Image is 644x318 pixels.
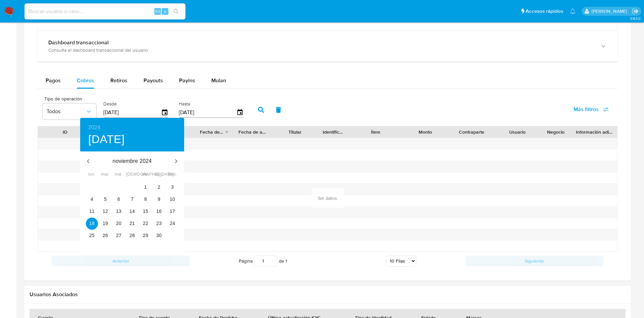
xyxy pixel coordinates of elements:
p: 27 [116,232,121,239]
button: 22 [140,218,152,230]
p: 14 [129,208,135,215]
p: 15 [143,208,148,215]
button: 30 [153,230,165,242]
p: 25 [89,232,95,239]
p: noviembre 2024 [96,157,168,165]
button: 2 [153,181,165,193]
button: 13 [113,206,125,218]
p: 22 [143,220,148,227]
span: mié. [113,171,125,178]
p: 3 [171,184,174,190]
button: 25 [86,230,98,242]
p: 24 [170,220,175,227]
span: mar. [99,171,111,178]
p: 30 [156,232,162,239]
button: 18 [86,218,98,230]
p: 29 [143,232,148,239]
p: 8 [144,196,147,202]
button: 23 [153,218,165,230]
p: 13 [116,208,121,215]
button: 2024 [88,123,100,132]
p: 1 [144,184,147,190]
span: dom. [166,171,178,178]
span: sáb. [153,171,165,178]
p: 23 [156,220,162,227]
button: 7 [126,193,138,206]
button: 3 [166,181,178,193]
p: 9 [158,196,160,202]
p: 6 [117,196,120,202]
button: 11 [86,206,98,218]
button: 5 [99,193,111,206]
button: 20 [113,218,125,230]
button: 26 [99,230,111,242]
p: 12 [103,208,108,215]
span: [DEMOGRAPHIC_DATA]. [126,171,138,178]
button: 24 [166,218,178,230]
p: 28 [129,232,135,239]
p: 16 [156,208,162,215]
p: 4 [91,196,93,202]
button: 1 [140,181,152,193]
p: 18 [89,220,95,227]
p: 19 [103,220,108,227]
button: 12 [99,206,111,218]
button: 17 [166,206,178,218]
button: 10 [166,193,178,206]
p: 11 [89,208,95,215]
button: [DATE] [88,132,125,146]
p: 5 [104,196,107,202]
button: 16 [153,206,165,218]
p: 20 [116,220,121,227]
button: 29 [140,230,152,242]
p: 17 [170,208,175,215]
button: 28 [126,230,138,242]
p: 21 [129,220,135,227]
p: 2 [158,184,160,190]
button: 4 [86,193,98,206]
p: 10 [170,196,175,202]
button: 27 [113,230,125,242]
button: 6 [113,193,125,206]
button: 15 [140,206,152,218]
button: 14 [126,206,138,218]
span: lun. [86,171,98,178]
p: 26 [103,232,108,239]
button: 19 [99,218,111,230]
button: 21 [126,218,138,230]
button: 9 [153,193,165,206]
p: 7 [131,196,133,202]
button: 8 [140,193,152,206]
span: vie. [140,171,152,178]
